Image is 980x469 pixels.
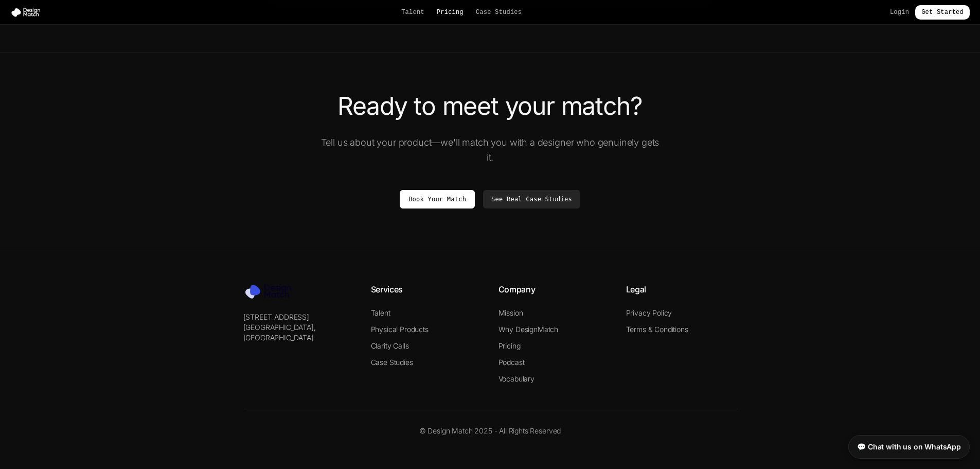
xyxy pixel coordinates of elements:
[371,308,390,317] a: Talent
[498,325,559,334] a: Why DesignMatch
[476,8,522,16] a: Case Studies
[371,358,413,367] a: Case Studies
[400,190,475,209] a: Book Your Match
[915,5,970,20] a: Get Started
[202,94,778,118] h2: Ready to meet your match?
[498,374,534,383] a: Vocabulary
[243,283,300,300] img: Design Match
[371,283,482,296] h4: Services
[483,190,580,209] a: See Real Case Studies
[498,358,525,367] a: Podcast
[371,325,429,334] a: Physical Products
[848,435,970,459] a: 💬 Chat with us on WhatsApp
[626,308,672,317] a: Privacy Policy
[498,341,521,350] a: Pricing
[243,322,354,343] p: [GEOGRAPHIC_DATA], [GEOGRAPHIC_DATA]
[10,7,45,18] img: Design Match
[317,135,663,165] p: Tell us about your product—we'll match you with a designer who genuinely gets it.
[437,8,464,16] a: Pricing
[498,283,610,296] h4: Company
[243,426,737,436] p: © Design Match 2025 - All Rights Reserved
[498,308,523,317] a: Mission
[890,8,909,16] a: Login
[371,341,409,350] a: Clarity Calls
[626,283,737,296] h4: Legal
[243,312,354,322] p: [STREET_ADDRESS]
[401,8,424,16] a: Talent
[626,325,688,334] a: Terms & Conditions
